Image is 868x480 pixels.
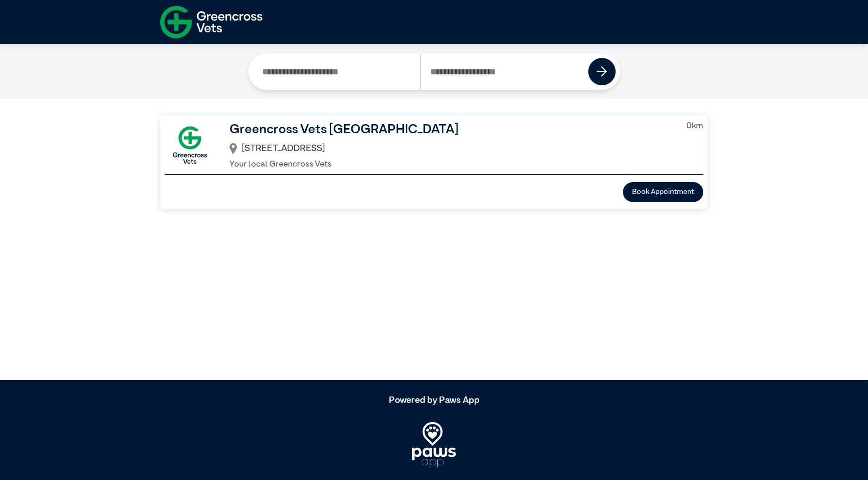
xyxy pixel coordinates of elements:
[420,53,589,90] input: Search by Postcode
[230,139,672,159] div: [STREET_ADDRESS]
[160,2,262,42] img: f-logo
[253,53,421,90] input: Search by Clinic Name
[596,66,607,77] img: icon-right
[165,120,215,170] img: GX-Square.png
[623,182,703,202] button: Book Appointment
[412,422,456,468] img: PawsApp
[160,395,708,406] h5: Powered by Paws App
[230,158,672,171] p: Your local Greencross Vets
[230,120,672,139] h3: Greencross Vets [GEOGRAPHIC_DATA]
[686,120,703,132] p: 0 km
